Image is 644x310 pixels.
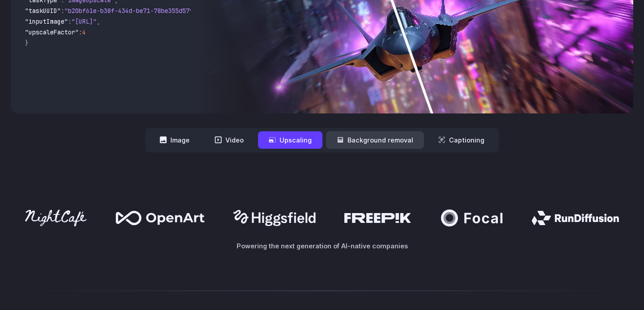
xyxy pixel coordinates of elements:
button: Video [204,131,254,149]
span: "taskUUID" [25,7,61,15]
button: Upscaling [258,131,322,149]
span: : [61,7,64,15]
span: "upscaleFactor" [25,28,79,36]
button: Background removal [326,131,424,149]
button: Image [149,131,200,149]
span: : [68,17,72,25]
span: : [79,28,82,36]
span: , [97,17,100,25]
p: Powering the next generation of AI-native companies [11,241,633,251]
span: "b20bf61e-b38f-434d-be71-78be355d5795" [64,7,200,15]
button: Captioning [428,131,495,149]
span: 4 [82,28,86,36]
span: "inputImage" [25,17,68,25]
span: } [25,39,29,47]
span: "[URL]" [72,17,97,25]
